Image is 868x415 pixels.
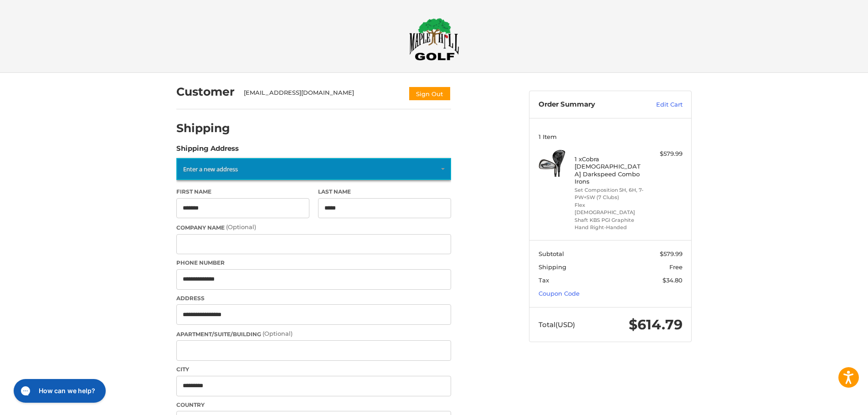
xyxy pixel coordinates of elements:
[575,216,644,224] li: Shaft KBS PGI Graphite
[183,165,238,173] span: Enter a new address
[176,294,451,302] label: Address
[9,376,108,406] iframe: Gorgias live chat messenger
[408,86,451,101] button: Sign Out
[409,18,459,61] img: Maple Hill Golf
[669,263,683,271] span: Free
[663,277,683,284] span: $34.80
[176,188,309,196] label: First Name
[539,263,566,271] span: Shipping
[176,158,451,180] a: Enter or select a different address
[176,85,235,99] h2: Customer
[176,223,451,232] label: Company Name
[176,259,451,267] label: Phone Number
[176,329,451,338] label: Apartment/Suite/Building
[244,88,400,101] div: [EMAIL_ADDRESS][DOMAIN_NAME]
[660,250,683,257] span: $579.99
[539,320,575,329] span: Total (USD)
[539,277,549,284] span: Tax
[176,121,230,135] h2: Shipping
[176,143,239,158] legend: Shipping Address
[226,223,256,231] small: (Optional)
[539,133,683,140] h3: 1 Item
[575,224,644,231] li: Hand Right-Handed
[647,149,683,159] div: $579.99
[575,186,644,201] li: Set Composition 5H, 6H, 7-PW+SW (7 Clubs)
[262,330,293,337] small: (Optional)
[637,100,683,109] a: Edit Cart
[318,188,451,196] label: Last Name
[629,316,683,333] span: $614.79
[575,155,644,185] h4: 1 x Cobra [DEMOGRAPHIC_DATA] Darkspeed Combo Irons
[176,401,451,409] label: Country
[539,250,564,257] span: Subtotal
[539,290,580,297] a: Coupon Code
[176,365,451,374] label: City
[575,201,644,216] li: Flex [DEMOGRAPHIC_DATA]
[539,100,637,109] h3: Order Summary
